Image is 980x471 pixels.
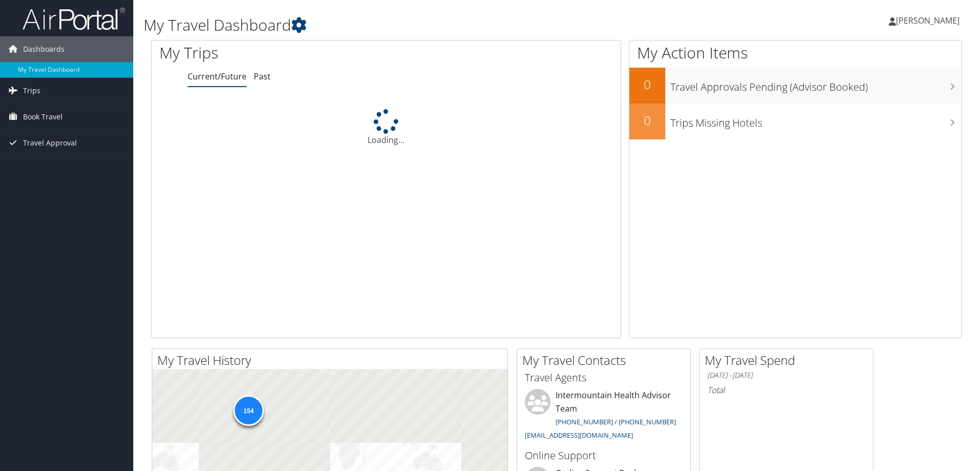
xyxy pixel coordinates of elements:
h1: My Trips [159,42,418,64]
h1: My Action Items [629,42,962,64]
a: 0Trips Missing Hotels [629,104,962,139]
h3: Travel Agents [525,371,683,385]
h2: 0 [629,76,665,93]
span: Trips [23,78,40,104]
a: Current/Future [188,71,247,82]
h3: Trips Missing Hotels [670,111,962,130]
h6: Total [707,384,865,396]
a: [EMAIL_ADDRESS][DOMAIN_NAME] [525,431,633,440]
h2: 0 [629,112,665,129]
a: [PERSON_NAME] [889,5,970,36]
a: [PHONE_NUMBER] / [PHONE_NUMBER] [556,417,676,426]
a: Past [254,71,271,82]
h2: My Travel History [157,352,507,369]
span: [PERSON_NAME] [896,15,959,26]
h2: My Travel Contacts [522,352,690,369]
h6: [DATE] - [DATE] [707,371,865,380]
span: Dashboards [23,36,65,62]
div: 154 [233,395,264,426]
h3: Online Support [525,448,683,463]
a: 0Travel Approvals Pending (Advisor Booked) [629,68,962,104]
h2: My Travel Spend [705,352,873,369]
span: Book Travel [23,104,63,130]
div: Loading... [152,109,621,146]
li: Intermountain Health Advisor Team [520,389,688,444]
h3: Travel Approvals Pending (Advisor Booked) [670,75,962,94]
h1: My Travel Dashboard [144,14,695,36]
span: Travel Approval [23,130,77,156]
img: airportal-logo.png [23,7,125,31]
